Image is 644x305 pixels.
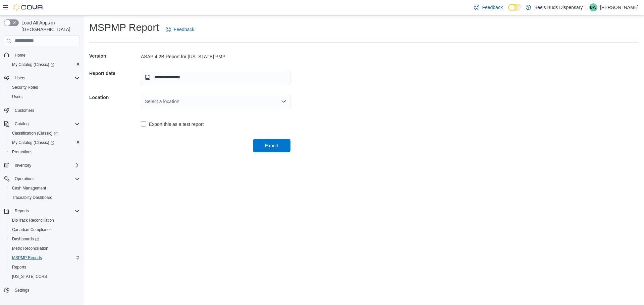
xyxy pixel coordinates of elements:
span: Catalog [15,121,29,127]
span: Promotions [12,149,33,155]
button: Canadian Compliance [7,225,83,234]
a: Feedback [471,1,505,14]
span: Cash Management [12,185,46,191]
a: My Catalog (Classic) [7,60,83,69]
span: Canadian Compliance [12,227,52,232]
a: Traceabilty Dashboard [9,194,55,202]
span: MSPMP Reports [9,254,80,262]
span: Reports [9,263,80,271]
span: MSPMP Reports [12,255,42,260]
span: Users [12,74,80,82]
span: Traceabilty Dashboard [9,194,80,202]
p: | [585,3,587,11]
button: Home [1,50,83,60]
span: Catalog [12,120,80,128]
h5: Report date [89,67,140,80]
button: Customers [1,105,83,115]
a: [US_STATE] CCRS [9,273,50,281]
span: [US_STATE] CCRS [12,274,47,279]
img: Cova [13,4,44,11]
button: Reports [1,206,83,216]
span: My Catalog (Classic) [12,62,54,67]
span: BioTrack Reconciliation [9,216,80,224]
button: Operations [12,175,37,183]
button: Promotions [7,147,83,157]
span: Load All Apps in [GEOGRAPHIC_DATA] [19,19,80,33]
a: Customers [12,106,37,115]
span: Reports [15,208,29,214]
span: Dashboards [12,236,39,242]
a: Classification (Classic) [9,129,60,137]
a: Dashboards [9,235,42,243]
a: Home [12,51,28,59]
span: Home [12,51,80,59]
input: Press the down key to open a popover containing a calendar. [141,71,290,84]
span: Users [12,94,22,99]
a: Canadian Compliance [9,226,54,234]
span: Users [15,75,25,81]
span: BW [590,3,596,11]
a: Security Roles [9,83,41,91]
span: Dashboards [9,235,80,243]
span: Classification (Classic) [12,131,58,136]
span: Classification (Classic) [9,129,80,137]
div: ASAP 4.2B Report for [US_STATE] PMP [141,53,290,60]
span: Operations [12,175,80,183]
a: Reports [9,263,29,271]
button: Cash Management [7,183,83,193]
a: My Catalog (Classic) [9,139,57,147]
span: My Catalog (Classic) [12,140,54,145]
span: Reports [12,264,26,270]
div: Bow Wilson [589,3,597,11]
a: Feedback [163,23,197,36]
button: BioTrack Reconciliation [7,216,83,225]
span: Reports [12,207,80,215]
span: Metrc Reconciliation [12,246,48,251]
span: Security Roles [12,85,38,90]
a: MSPMP Reports [9,254,45,262]
span: Inventory [12,161,80,169]
button: Security Roles [7,83,83,92]
button: [US_STATE] CCRS [7,272,83,281]
span: Feedback [482,4,502,11]
button: Open list of options [281,99,286,104]
span: Settings [15,288,29,293]
h5: Version [89,49,140,63]
a: Cash Management [9,184,49,192]
span: BioTrack Reconciliation [12,218,54,223]
span: Washington CCRS [9,273,80,281]
a: My Catalog (Classic) [9,61,57,69]
label: Export this as a test report [141,120,204,128]
a: Promotions [9,148,35,156]
span: Inventory [15,163,31,168]
a: Metrc Reconciliation [9,244,51,252]
span: Traceabilty Dashboard [12,195,52,200]
button: Inventory [12,161,34,169]
input: Accessible screen reader label [145,97,146,105]
button: Inventory [1,161,83,170]
a: My Catalog (Classic) [7,138,83,147]
span: My Catalog (Classic) [9,61,80,69]
button: Reports [12,207,32,215]
span: Metrc Reconciliation [9,244,80,252]
span: Cash Management [9,184,80,192]
span: Users [9,93,80,101]
button: Operations [1,174,83,183]
button: MSPMP Reports [7,253,83,262]
button: Export [253,139,290,152]
button: Reports [7,262,83,272]
button: Catalog [1,119,83,129]
span: Export [265,142,278,149]
a: Users [9,93,25,101]
span: Security Roles [9,83,80,91]
p: [PERSON_NAME] [600,3,639,11]
span: Promotions [9,148,80,156]
button: Catalog [12,120,31,128]
span: Feedback [174,26,194,33]
button: Settings [1,285,83,295]
input: Dark Mode [508,4,522,11]
span: Home [15,53,25,58]
h5: Location [89,91,140,104]
span: Settings [12,286,80,294]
